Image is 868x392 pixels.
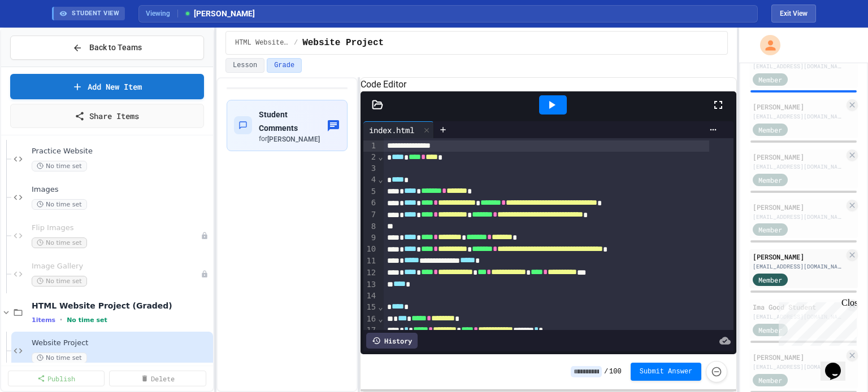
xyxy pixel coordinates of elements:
span: HTML Website Project (Graded) [32,301,211,311]
span: / [604,367,608,376]
div: 11 [363,256,377,267]
span: No time set [32,161,87,171]
span: Member [758,325,782,335]
div: 5 [363,186,377,198]
div: Unpublished [201,232,209,240]
div: [PERSON_NAME] [753,252,844,262]
span: Practice Website [32,147,211,156]
div: Chat with us now!Close [5,5,78,72]
span: Member [758,224,782,235]
span: Member [758,175,782,185]
div: 17 [363,325,377,337]
span: Student Comments [259,110,298,133]
button: Submit Answer [631,363,702,381]
div: 15 [363,302,377,314]
div: index.html [363,124,420,136]
span: Flip Images [32,223,201,233]
span: / [294,38,298,47]
iframe: chat widget [821,347,857,381]
div: [EMAIL_ADDRESS][DOMAIN_NAME] [753,62,844,71]
span: Member [758,375,782,385]
div: My Account [748,32,783,58]
div: Unpublished [201,270,209,278]
div: [EMAIL_ADDRESS][DOMAIN_NAME] [753,213,844,221]
div: 9 [363,232,377,244]
span: No time set [67,316,107,324]
div: 10 [363,244,377,256]
span: STUDENT VIEW [72,9,119,19]
span: [PERSON_NAME] [267,135,320,143]
h6: Code Editor [361,78,736,91]
span: Images [32,185,211,195]
span: Fold line [377,175,383,184]
span: HTML Website Project (Graded) [235,38,289,47]
div: 3 [363,163,377,174]
button: Lesson [225,58,264,73]
div: [EMAIL_ADDRESS][DOMAIN_NAME] [753,312,844,321]
button: Exit student view [771,5,816,23]
span: Member [758,275,782,285]
div: [PERSON_NAME] [753,202,844,212]
div: 14 [363,290,377,302]
div: 16 [363,314,377,325]
span: Image Gallery [32,262,201,271]
span: Member [758,125,782,135]
div: Ima Good Student [753,302,844,312]
div: History [366,333,418,349]
div: [PERSON_NAME] [753,102,844,112]
div: 2 [363,152,377,164]
div: index.html [363,121,434,138]
button: Back to Teams [10,36,204,60]
span: [PERSON_NAME] [184,8,255,20]
div: 6 [363,197,377,209]
span: 100 [609,367,622,376]
span: No time set [32,199,87,210]
div: for [259,134,327,144]
span: No time set [32,276,87,287]
button: Grade [267,58,302,73]
div: [EMAIL_ADDRESS][DOMAIN_NAME] [753,162,844,171]
iframe: chat widget [774,298,857,346]
div: [EMAIL_ADDRESS][DOMAIN_NAME] [753,262,844,271]
span: Member [758,74,782,85]
a: Add New Item [10,74,204,99]
div: [EMAIL_ADDRESS][DOMAIN_NAME] [753,363,844,371]
div: 1 [363,140,377,152]
span: Viewing [146,8,178,19]
div: 12 [363,267,377,279]
span: Fold line [377,152,383,161]
span: Fold line [377,302,383,311]
span: • [60,315,62,324]
div: [PERSON_NAME] [753,152,844,162]
span: Back to Teams [89,42,142,54]
span: Fold line [377,314,383,323]
div: 7 [363,209,377,221]
span: Website Project [302,36,384,50]
span: 1 items [32,316,55,324]
div: 4 [363,174,377,186]
span: Website Project [32,338,211,348]
span: Submit Answer [640,367,693,376]
div: [PERSON_NAME] [753,352,844,362]
a: Share Items [10,104,204,128]
a: Delete [109,371,206,386]
div: 13 [363,279,377,291]
a: Publish [8,371,105,386]
button: Force resubmission of student's answer (Admin only) [706,361,727,382]
div: [EMAIL_ADDRESS][DOMAIN_NAME] [753,112,844,121]
span: No time set [32,353,87,363]
span: No time set [32,237,87,248]
div: 8 [363,221,377,232]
